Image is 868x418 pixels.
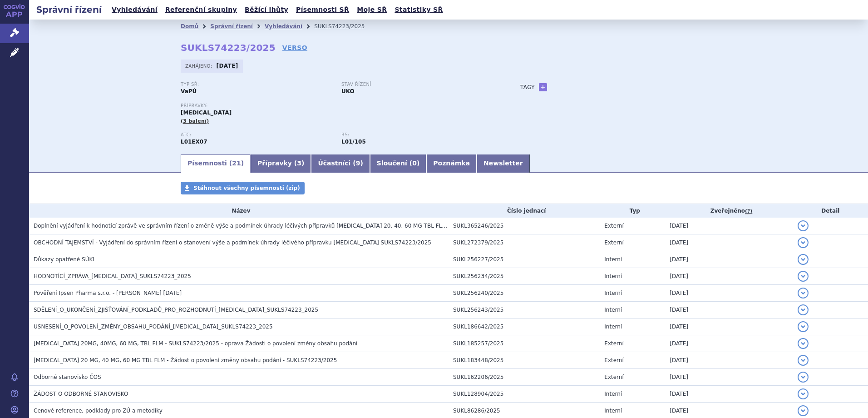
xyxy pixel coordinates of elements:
td: [DATE] [665,318,793,335]
span: Interní [604,290,622,296]
a: Účastníci (9) [311,154,370,173]
a: Statistiky SŘ [392,4,445,16]
span: Interní [604,408,622,414]
td: [DATE] [665,352,793,369]
a: Přípravky (3) [251,154,311,173]
button: detail [798,237,809,248]
span: [MEDICAL_DATA] [181,109,232,116]
button: detail [798,271,809,282]
button: detail [798,288,809,299]
strong: Cabozantinib [341,139,366,145]
p: RS: [341,132,493,138]
a: Domů [181,23,198,30]
span: Důkazy opatřené SÚKL [34,256,96,263]
button: detail [798,388,809,399]
span: Stáhnout všechny písemnosti (zip) [193,185,300,191]
a: Písemnosti (21) [181,154,251,173]
a: Běžící lhůty [242,4,291,16]
span: Interní [604,391,622,397]
span: Zahájeno: [185,62,214,70]
strong: UKO [341,88,355,95]
a: Moje SŘ [354,4,390,16]
span: HODNOTÍCÍ_ZPRÁVA_CABOMETYX_SUKLS74223_2025 [34,273,191,279]
td: SUKL128904/2025 [449,386,600,403]
strong: [DATE] [217,63,238,69]
td: [DATE] [665,234,793,251]
button: detail [798,338,809,349]
a: Poznámka [426,154,477,173]
span: OBCHODNÍ TAJEMSTVÍ - Vyjádření do správním řízení o stanovení výše a podmínek úhrady léčivého pří... [34,239,431,246]
td: SUKL183448/2025 [449,352,600,369]
td: [DATE] [665,251,793,268]
td: SUKL256234/2025 [449,268,600,285]
th: Typ [600,204,665,218]
h2: Správní řízení [29,3,109,16]
li: SUKLS74223/2025 [314,20,376,33]
button: detail [798,254,809,265]
span: CABOMETYX 20 MG, 40 MG, 60 MG TBL FLM - Žádost o povolení změny obsahu podání - SUKLS74223/2025 [34,357,337,363]
th: Detail [793,204,868,218]
h3: Tagy [520,82,535,93]
abbr: (?) [745,208,752,214]
span: Externí [604,374,623,380]
strong: SUKLS74223/2025 [181,42,276,53]
p: Typ SŘ: [181,82,332,87]
button: detail [798,405,809,416]
span: Pověření Ipsen Pharma s.r.o. - Jan Strnad_od 21.05.2025 [34,290,182,296]
span: 0 [412,159,417,167]
a: Referenční skupiny [163,4,240,16]
span: Interní [604,256,622,263]
th: Název [29,204,449,218]
p: ATC: [181,132,332,138]
td: SUKL186642/2025 [449,318,600,335]
span: 9 [356,159,360,167]
a: + [539,83,547,91]
td: SUKL256240/2025 [449,285,600,302]
span: 3 [297,159,301,167]
td: [DATE] [665,285,793,302]
td: [DATE] [665,302,793,318]
a: Správní řízení [210,23,253,30]
span: Externí [604,357,623,363]
th: Zveřejněno [665,204,793,218]
strong: VaPÚ [181,88,197,95]
td: SUKL162206/2025 [449,369,600,386]
a: Vyhledávání [109,4,160,16]
a: Sloučení (0) [370,154,426,173]
td: [DATE] [665,335,793,352]
td: [DATE] [665,268,793,285]
a: VERSO [282,43,307,52]
td: [DATE] [665,369,793,386]
span: Interní [604,273,622,279]
a: Newsletter [477,154,530,173]
td: SUKL272379/2025 [449,234,600,251]
span: 21 [232,159,241,167]
a: Písemnosti SŘ [293,4,352,16]
span: Interní [604,307,622,313]
button: detail [798,304,809,315]
span: SDĚLENÍ_O_UKONČENÍ_ZJIŠŤOVÁNÍ_PODKLADŮ_PRO_ROZHODNUTÍ_CABOMETYX_SUKLS74223_2025 [34,307,318,313]
span: (3 balení) [181,118,209,124]
button: detail [798,321,809,332]
p: Stav řízení: [341,82,493,87]
span: USNESENÍ_O_POVOLENÍ_ZMĚNY_OBSAHU_PODÁNÍ_CABOMETYX_SUKLS74223_2025 [34,323,273,330]
span: Doplnění vyjádření k hodnotící zprávě ve správním řízení o změně výše a podmínek úhrady léčivých ... [34,223,570,229]
span: Externí [604,340,623,347]
span: Externí [604,239,623,246]
button: detail [798,220,809,231]
span: ŽÁDOST O ODBORNÉ STANOVISKO [34,391,128,397]
td: SUKL256243/2025 [449,302,600,318]
strong: KABOZANTINIB [181,139,207,145]
p: Přípravky: [181,103,502,109]
a: Stáhnout všechny písemnosti (zip) [181,182,305,194]
td: SUKL365246/2025 [449,218,600,234]
span: Interní [604,323,622,330]
td: SUKL185257/2025 [449,335,600,352]
th: Číslo jednací [449,204,600,218]
a: Vyhledávání [265,23,302,30]
span: CABOMETYX 20MG, 40MG, 60 MG, TBL FLM - SUKLS74223/2025 - oprava Žádosti o povolení změny obsahu p... [34,340,357,347]
span: Odborné stanovisko ČOS [34,374,101,380]
td: [DATE] [665,386,793,403]
td: SUKL256227/2025 [449,251,600,268]
button: detail [798,372,809,383]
